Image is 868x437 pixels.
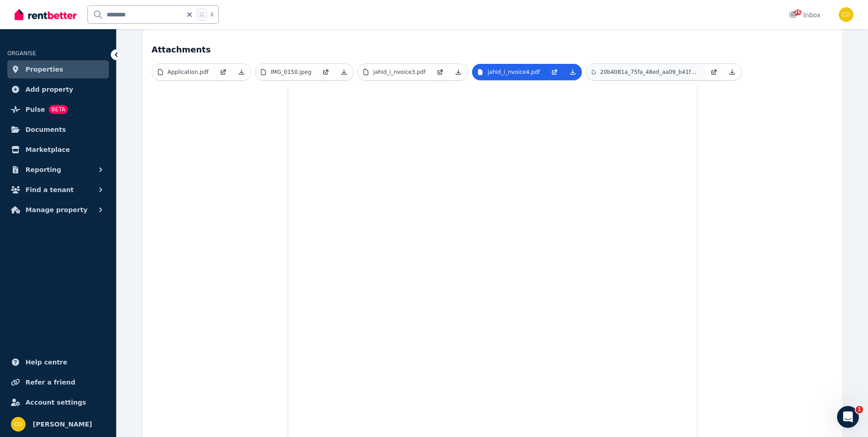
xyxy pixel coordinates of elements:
h4: Attachments [152,38,833,56]
button: Manage property [7,201,109,219]
span: Properties [26,64,63,75]
a: Download Attachment [335,64,353,80]
span: Documents [26,124,66,135]
a: Download Attachment [449,64,467,80]
a: Open in new Tab [431,64,449,80]
span: Pulse [26,104,45,115]
p: jahid_i_nvoice4.pdf [488,68,540,76]
a: Application.pdf [152,64,214,80]
a: Open in new Tab [545,64,564,80]
a: Account settings [7,393,109,411]
a: jahid_i_nvoice4.pdf [472,64,545,80]
a: Help centre [7,353,109,371]
a: Refer a friend [7,373,109,391]
span: Account settings [26,397,86,408]
a: Add property [7,80,109,99]
a: Properties [7,60,109,78]
span: BETA [49,105,68,114]
a: PulseBETA [7,100,109,119]
span: Reporting [26,164,61,175]
span: Manage property [26,204,87,215]
p: IMG_0150.jpeg [271,68,312,76]
button: Reporting [7,161,109,179]
span: [PERSON_NAME] [33,419,92,430]
span: 1 [856,406,863,413]
span: Help centre [26,357,67,368]
a: Open in new Tab [214,64,232,80]
a: Open in new Tab [705,64,723,80]
a: Download Attachment [723,64,741,80]
span: Refer a friend [26,377,75,388]
a: Marketplace [7,140,109,159]
p: Application.pdf [168,68,209,76]
a: Download Attachment [232,64,251,80]
a: IMG_0150.jpeg [255,64,317,80]
span: Find a tenant [26,184,74,195]
a: jahid_i_nvoice3.pdf [358,64,431,80]
a: Download Attachment [564,64,582,80]
p: 20b4081a_75fa_48ed_aa09_b41fe89988a0.jpeg [600,68,699,76]
img: Chris Dimitropoulos [11,417,26,432]
span: ORGANISE [7,50,36,57]
a: Open in new Tab [317,64,335,80]
span: k [211,11,214,18]
span: 26 [794,10,801,15]
div: Inbox [789,10,821,20]
img: Chris Dimitropoulos [839,7,853,22]
img: RentBetter [15,8,77,21]
span: Marketplace [26,144,70,155]
p: jahid_i_nvoice3.pdf [373,68,426,76]
a: Documents [7,120,109,139]
button: Find a tenant [7,181,109,199]
iframe: Intercom live chat [837,406,859,428]
span: Add property [26,84,73,95]
a: 20b4081a_75fa_48ed_aa09_b41fe89988a0.jpeg [586,64,705,80]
